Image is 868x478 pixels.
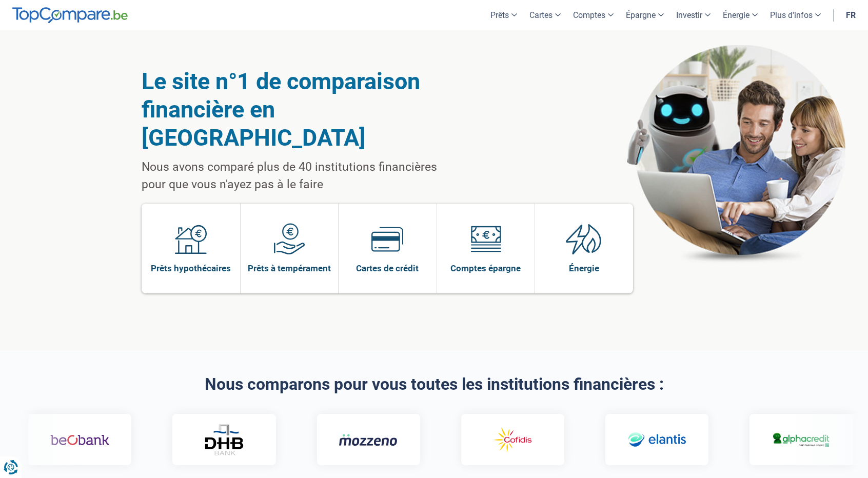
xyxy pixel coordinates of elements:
img: Énergie [566,223,602,255]
span: Prêts à tempérament [248,263,331,274]
img: DHB Bank [203,424,244,455]
img: Cartes de crédit [371,223,403,255]
span: Comptes épargne [450,263,521,274]
span: Prêts hypothécaires [151,263,231,274]
img: Cofidis [483,425,542,455]
a: Énergie Énergie [535,204,633,293]
img: Alphacredit [772,431,831,449]
span: Énergie [569,263,599,274]
a: Prêts hypothécaires Prêts hypothécaires [142,204,240,293]
img: TopCompare [12,7,128,24]
p: Nous avons comparé plus de 40 institutions financières pour que vous n'ayez pas à le faire [142,158,463,193]
img: Beobank [50,425,109,455]
img: Prêts hypothécaires [175,223,207,255]
a: Comptes épargne Comptes épargne [437,204,535,293]
h1: Le site n°1 de comparaison financière en [GEOGRAPHIC_DATA] [142,67,463,152]
h2: Nous comparons pour vous toutes les institutions financières : [142,375,726,393]
img: Elantis [627,425,686,455]
img: Prêts à tempérament [273,223,305,255]
img: Comptes épargne [470,223,502,255]
span: Cartes de crédit [356,263,419,274]
a: Prêts à tempérament Prêts à tempérament [241,204,339,293]
a: Cartes de crédit Cartes de crédit [339,204,437,293]
img: Mozzeno [339,433,398,446]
